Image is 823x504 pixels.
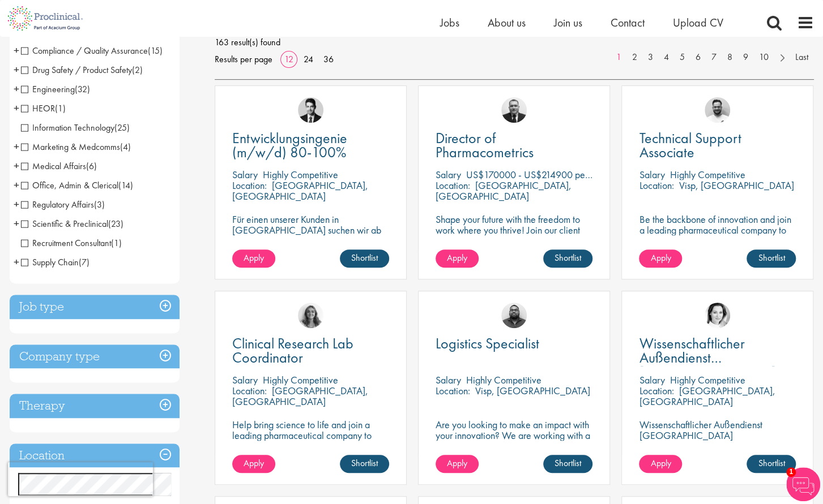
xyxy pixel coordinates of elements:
[21,179,118,191] span: Office, Admin & Clerical
[639,373,664,386] span: Salary
[475,384,590,397] p: Visp, [GEOGRAPHIC_DATA]
[21,199,94,210] span: Regulatory Affairs
[650,252,671,264] span: Apply
[747,455,796,473] a: Shortlist
[232,131,389,160] a: Entwicklungsingenie (m/w/d) 80-100%
[674,51,690,64] a: 5
[611,15,645,30] a: Contact
[21,45,148,57] span: Compliance / Quality Assurance
[79,256,89,268] span: (7)
[21,83,90,95] span: Engineering
[639,168,664,181] span: Salary
[232,179,267,192] span: Location:
[488,15,526,30] a: About us
[639,384,775,408] p: [GEOGRAPHIC_DATA], [GEOGRAPHIC_DATA]
[639,337,796,365] a: Wissenschaftlicher Außendienst [GEOGRAPHIC_DATA]
[340,455,389,473] a: Shortlist
[639,131,796,160] a: Technical Support Associate
[753,51,774,64] a: 10
[639,455,682,473] a: Apply
[10,394,180,418] h3: Therapy
[232,214,389,268] p: Für einen unserer Kunden in [GEOGRAPHIC_DATA] suchen wir ab sofort einen Entwicklungsingenieur Ku...
[21,256,79,268] span: Supply Chain
[232,384,267,397] span: Location:
[436,128,534,162] span: Director of Pharmacometrics
[705,97,730,123] img: Emile De Beer
[111,237,122,249] span: (1)
[790,51,814,64] a: Last
[21,179,133,191] span: Office, Admin & Clerical
[215,51,272,68] span: Results per page
[298,303,323,328] img: Jackie Cerchio
[263,373,338,386] p: Highly Competitive
[21,64,132,76] span: Drug Safety / Product Safety
[737,51,754,64] a: 9
[673,15,723,30] span: Upload CV
[215,34,814,51] span: 163 result(s) found
[436,419,592,473] p: Are you looking to make an impact with your innovation? We are working with a well-established ph...
[543,455,592,473] a: Shortlist
[670,168,745,181] p: Highly Competitive
[21,83,75,95] span: Engineering
[10,344,180,369] div: Company type
[14,42,19,59] span: +
[436,179,572,203] p: [GEOGRAPHIC_DATA], [GEOGRAPHIC_DATA]
[14,138,19,155] span: +
[14,157,19,174] span: +
[148,45,163,57] span: (15)
[21,237,122,249] span: Recruitment Consultant
[639,419,796,441] p: Wissenschaftlicher Außendienst [GEOGRAPHIC_DATA]
[639,214,796,257] p: Be the backbone of innovation and join a leading pharmaceutical company to help keep life-changin...
[298,97,323,123] img: Thomas Wenig
[690,51,706,64] a: 6
[21,102,66,114] span: HEOR
[501,303,527,328] img: Ashley Bennett
[118,179,133,191] span: (14)
[232,455,275,473] a: Apply
[705,303,730,328] img: Greta Prestel
[14,196,19,213] span: +
[639,179,673,192] span: Location:
[14,176,19,193] span: +
[501,97,527,123] a: Jakub Hanas
[232,337,389,365] a: Clinical Research Lab Coordinator
[21,160,97,172] span: Medical Affairs
[55,102,66,114] span: (1)
[21,45,163,57] span: Compliance / Quality Assurance
[543,249,592,268] a: Shortlist
[436,337,592,351] a: Logistics Specialist
[94,199,105,210] span: (3)
[436,168,461,181] span: Salary
[319,53,338,65] a: 36
[639,128,741,162] span: Technical Support Associate
[21,237,111,249] span: Recruitment Consultant
[21,199,105,210] span: Regulatory Affairs
[440,15,459,30] a: Jobs
[14,100,19,117] span: +
[14,80,19,97] span: +
[232,419,389,473] p: Help bring science to life and join a leading pharmaceutical company to play a key role in delive...
[658,51,675,64] a: 4
[554,15,582,30] a: Join us
[436,214,592,257] p: Shape your future with the freedom to work where you thrive! Join our client with this Director p...
[263,168,338,181] p: Highly Competitive
[86,160,97,172] span: (6)
[447,252,467,264] span: Apply
[21,256,89,268] span: Supply Chain
[244,252,264,264] span: Apply
[300,53,317,65] a: 24
[639,384,673,397] span: Location:
[21,218,108,230] span: Scientific & Preclinical
[466,168,616,181] p: US$170000 - US$214900 per annum
[436,334,539,353] span: Logistics Specialist
[786,467,820,501] img: Chatbot
[670,373,745,386] p: Highly Competitive
[436,131,592,160] a: Director of Pharmacometrics
[114,122,130,133] span: (25)
[786,467,796,477] span: 1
